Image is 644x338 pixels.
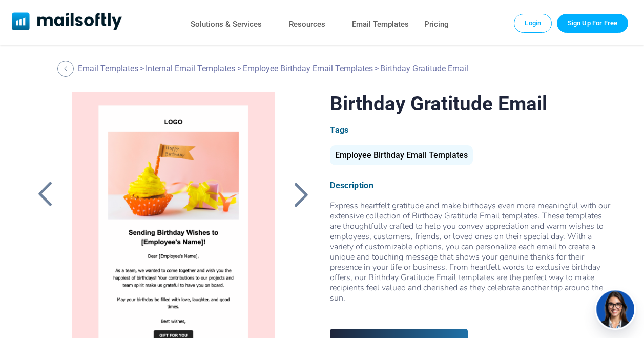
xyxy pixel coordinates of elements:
div: Description [330,181,612,190]
a: Email Templates [78,64,138,73]
a: Employee Birthday Email Templates [330,154,473,159]
a: Trial [557,14,628,32]
h1: Birthday Gratitude Email [330,92,612,115]
a: Pricing [424,17,449,32]
a: Back [32,181,58,208]
a: Employee Birthday Email Templates [243,64,373,73]
a: Back [57,61,76,77]
a: Mailsoftly [12,12,122,32]
a: Internal Email Templates [146,64,235,73]
a: Solutions & Services [191,17,262,32]
a: Resources [289,17,325,32]
a: Email Templates [352,17,409,32]
a: Login [514,14,552,32]
div: Express heartfelt gratitude and make birthdays even more meaningful with our extensive collection... [330,201,612,313]
div: Tags [330,125,612,135]
a: Back [288,181,314,208]
div: Employee Birthday Email Templates [330,145,473,165]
